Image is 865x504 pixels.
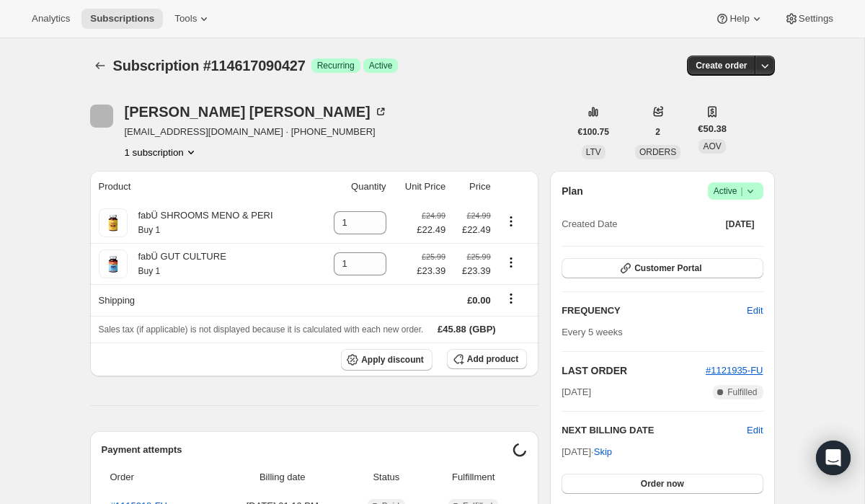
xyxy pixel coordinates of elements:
button: Product actions [125,145,198,159]
div: fabÜ SHROOMS MENO & PERI [128,208,273,237]
small: Buy 1 [138,266,161,276]
span: Analytics [32,13,70,25]
button: Order now [562,474,763,494]
span: £23.39 [454,264,491,278]
span: Subscription #114617090427 [113,58,306,74]
span: Lisa Taylor [90,105,113,128]
span: (GBP) [466,322,496,337]
button: Shipping actions [500,291,523,306]
button: Add product [447,349,527,369]
span: Add product [467,353,518,365]
span: Apply discount [361,354,424,366]
span: Settings [799,13,833,25]
small: £25.99 [467,252,491,261]
span: £45.88 [438,324,466,335]
h2: Payment attempts [102,443,513,457]
button: 2 [647,122,669,142]
button: Settings [776,9,842,29]
button: Create order [687,56,755,76]
button: #1121935-FU [706,363,763,378]
span: Order now [641,478,684,490]
button: [DATE] [717,214,763,234]
span: [DATE] [562,385,591,399]
span: Every 5 weeks [562,327,623,337]
h2: NEXT BILLING DATE [562,423,747,438]
span: €100.75 [578,126,609,138]
span: £22.49 [454,223,491,237]
span: 2 [655,126,660,138]
span: £22.49 [417,223,445,237]
th: Unit Price [391,171,451,203]
div: [PERSON_NAME] [PERSON_NAME] [125,105,388,119]
span: | [740,185,742,197]
h2: LAST ORDER [562,363,706,378]
small: £25.99 [422,252,445,261]
th: Price [450,171,495,203]
span: Subscriptions [90,13,154,25]
th: Order [102,461,216,493]
small: £24.99 [422,211,445,220]
span: Billing date [221,470,345,485]
span: Help [729,13,749,25]
button: Apply discount [341,349,432,371]
span: Fulfillment [428,470,518,485]
small: £24.99 [467,211,491,220]
button: Subscriptions [81,9,163,29]
span: £0.00 [467,295,491,306]
span: Active [714,184,758,198]
th: Product [90,171,316,203]
th: Shipping [90,284,316,316]
span: Recurring [317,60,355,71]
div: Open Intercom Messenger [816,441,851,475]
span: Create order [696,60,747,71]
span: ORDERS [639,147,676,157]
span: AOV [703,141,721,151]
button: Customer Portal [562,258,763,278]
button: Edit [738,299,771,322]
span: Fulfilled [727,386,757,398]
button: Skip [585,441,621,464]
span: £23.39 [417,264,445,278]
span: Customer Portal [634,262,701,274]
span: Created Date [562,217,617,231]
h2: FREQUENCY [562,304,747,318]
button: Analytics [23,9,79,29]
a: #1121935-FU [706,365,763,376]
button: Edit [747,423,763,438]
div: fabÜ GUT CULTURE [128,249,226,278]
button: Subscriptions [90,56,110,76]
span: Status [353,470,420,485]
button: Tools [166,9,220,29]
span: [DATE] [726,218,755,230]
button: Product actions [500,255,523,270]
th: Quantity [316,171,391,203]
small: Buy 1 [138,225,161,235]
span: [EMAIL_ADDRESS][DOMAIN_NAME] · [PHONE_NUMBER] [125,125,388,139]
span: LTV [586,147,601,157]
button: Product actions [500,213,523,229]
span: Skip [594,445,612,459]
span: Edit [747,304,763,318]
span: Sales tax (if applicable) is not displayed because it is calculated with each new order. [99,324,424,335]
span: Active [369,60,393,71]
span: €50.38 [698,122,727,136]
button: €100.75 [569,122,618,142]
span: [DATE] · [562,446,612,457]
span: Tools [174,13,197,25]
button: Help [706,9,772,29]
h2: Plan [562,184,583,198]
